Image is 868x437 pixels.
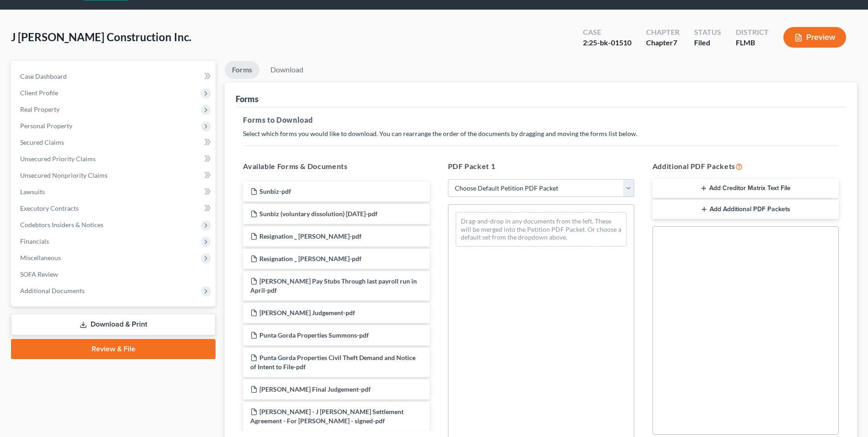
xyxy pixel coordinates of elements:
[225,61,259,79] a: Forms
[20,138,64,146] span: Secured Claims
[259,232,361,240] span: Resignation _ [PERSON_NAME]-pdf
[646,38,679,48] div: Chapter
[259,385,371,393] span: [PERSON_NAME] Final Judgement-pdf
[11,30,191,44] span: J [PERSON_NAME] Construction Inc.
[20,221,103,229] span: Codebtors Insiders & Notices
[20,254,61,262] span: Miscellaneous
[11,314,216,335] a: Download & Print
[13,151,216,167] a: Unsecured Priority Claims
[20,155,96,163] span: Unsecured Priority Claims
[20,204,79,212] span: Executory Contracts
[652,200,839,219] button: Add Additional PDF Packets
[13,266,216,283] a: SOFA Review
[20,122,72,130] span: Personal Property
[783,27,846,48] button: Preview
[652,179,839,198] button: Add Creditor Matrix Text File
[20,171,108,179] span: Unsecured Nonpriority Claims
[20,89,58,97] span: Client Profile
[236,93,259,104] div: Forms
[448,161,634,172] h5: PDF Packet 1
[456,212,626,246] div: Drag-and-drop in any documents from the left. These will be merged into the Petition PDF Packet. ...
[243,129,839,138] p: Select which forms you would like to download. You can rearrange the order of the documents by dr...
[20,237,49,245] span: Financials
[20,270,58,278] span: SOFA Review
[259,210,377,218] span: Sunbiz (voluntary dissolution) [DATE]-pdf
[694,38,721,48] div: Filed
[250,277,417,294] span: [PERSON_NAME] Pay Stubs Through last payroll run in April-pdf
[250,408,404,425] span: [PERSON_NAME] - J [PERSON_NAME] Settlement Agreement - For [PERSON_NAME] - signed-pdf
[646,27,679,38] div: Chapter
[673,38,677,47] span: 7
[243,115,839,126] h5: Forms to Download
[250,354,415,371] span: Punta Gorda Properties Civil Theft Demand and Notice of Intent to File-pdf
[20,188,45,196] span: Lawsuits
[652,161,839,172] h5: Additional PDF Packets
[13,134,216,151] a: Secured Claims
[259,309,355,317] span: [PERSON_NAME] Judgement-pdf
[11,339,216,359] a: Review & File
[20,105,59,113] span: Real Property
[13,68,216,85] a: Case Dashboard
[13,184,216,200] a: Lawsuits
[259,255,361,262] span: Resignation _ [PERSON_NAME]-pdf
[243,161,429,172] h5: Available Forms & Documents
[736,27,769,38] div: District
[20,287,85,295] span: Additional Documents
[583,27,631,38] div: Case
[259,187,291,195] span: Sunbiz-pdf
[20,72,67,80] span: Case Dashboard
[583,38,631,48] div: 2:25-bk-01510
[694,27,721,38] div: Status
[263,61,311,79] a: Download
[259,331,369,339] span: Punta Gorda Properties Summons-pdf
[736,38,769,48] div: FLMB
[13,167,216,184] a: Unsecured Nonpriority Claims
[13,200,216,217] a: Executory Contracts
